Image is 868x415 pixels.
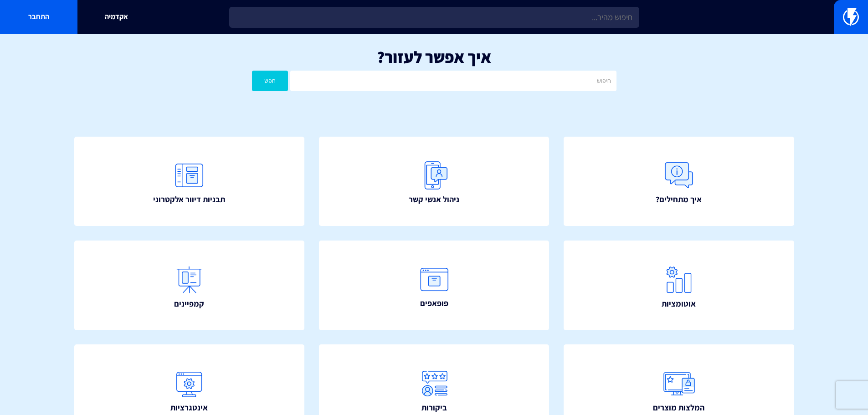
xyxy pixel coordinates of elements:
span: קמפיינים [174,298,204,310]
h1: איך אפשר לעזור? [14,48,854,66]
input: חיפוש [290,71,616,91]
button: חפש [252,71,288,91]
span: תבניות דיוור אלקטרוני [153,194,225,205]
span: איך מתחילים? [656,194,702,205]
span: ניהול אנשי קשר [409,194,459,205]
span: אינטגרציות [170,402,208,414]
input: חיפוש מהיר... [229,7,639,28]
span: פופאפים [420,297,448,309]
span: המלצות מוצרים [653,402,704,414]
a: פופאפים [319,241,550,330]
a: איך מתחילים? [564,137,794,226]
a: תבניות דיוור אלקטרוני [74,137,305,226]
a: אוטומציות [564,241,794,330]
a: קמפיינים [74,241,305,330]
span: ביקורות [421,402,447,414]
a: ניהול אנשי קשר [319,137,550,226]
span: אוטומציות [662,298,696,310]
